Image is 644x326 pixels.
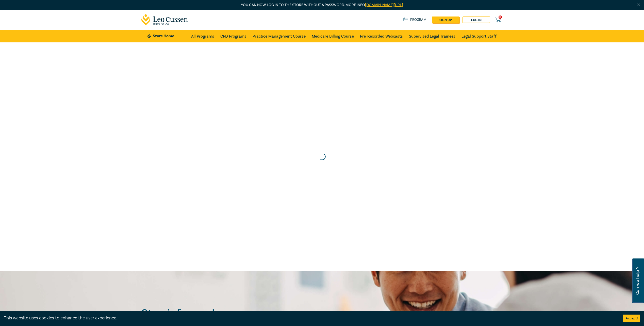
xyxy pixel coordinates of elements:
[432,17,459,23] a: sign up
[360,30,403,42] a: Pre-Recorded Webcasts
[463,17,490,23] a: Log in
[409,30,455,42] a: Supervised Legal Trainees
[141,307,261,320] h2: Stay informed.
[312,30,354,42] a: Medicare Billing Course
[220,30,246,42] a: CPD Programs
[4,315,616,321] div: This website uses cookies to enhance the user experience.
[191,30,214,42] a: All Programs
[141,2,503,8] p: You can now log in to the store without a password. More info
[365,3,403,7] a: [DOMAIN_NAME][URL]
[499,15,502,19] span: 0
[636,3,641,7] img: Close
[461,30,497,42] a: Legal Support Staff
[403,17,427,23] a: Program
[623,315,640,322] button: Accept cookies
[635,262,640,300] span: Can we help ?
[253,30,306,42] a: Practice Management Course
[147,33,183,39] a: Store Home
